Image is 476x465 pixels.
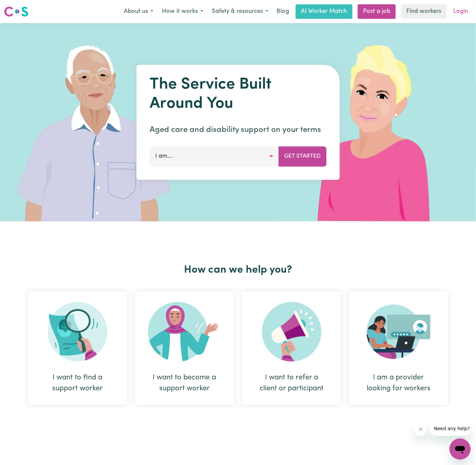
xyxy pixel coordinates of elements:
[207,5,273,19] button: Safety & resources
[367,302,431,362] img: Provider
[150,124,326,136] p: Aged care and disability support on your terms
[258,372,325,394] div: I want to refer a client or participant
[349,291,448,405] div: I am a provider looking for workers
[148,302,221,362] img: Become Worker
[24,264,452,276] h2: How can we help you?
[262,302,321,362] img: Refer
[4,6,28,18] img: Careseekers logo
[430,421,471,436] iframe: Message from company
[44,372,111,394] div: I want to find a support worker
[278,146,326,166] button: Get Started
[48,302,107,362] img: Search
[151,372,218,394] div: I want to become a support worker
[4,4,28,19] a: Careseekers logo
[242,291,341,405] div: I want to refer a client or participant
[150,146,279,166] button: I am...
[135,291,234,405] div: I want to become a support worker
[273,4,293,19] a: Blog
[296,4,352,19] a: AI Worker Match
[365,372,432,394] div: I am a provider looking for workers
[150,75,326,113] h1: The Service Built Around You
[120,5,158,19] button: About us
[401,4,447,19] a: Find workers
[28,291,127,405] div: I want to find a support worker
[450,439,471,460] iframe: Button to launch messaging window
[158,5,207,19] button: How it works
[358,4,396,19] a: Post a job
[449,4,472,19] a: Login
[414,423,427,436] iframe: Close message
